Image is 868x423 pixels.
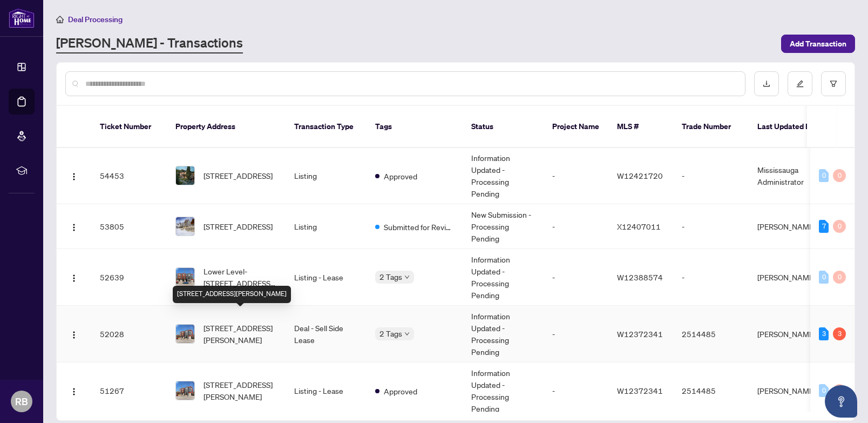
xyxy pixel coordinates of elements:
[673,106,749,148] th: Trade Number
[544,147,608,204] td: -
[404,331,410,337] span: down
[176,325,194,343] img: thumbnail-img
[833,384,846,397] div: 0
[617,221,661,231] span: X12407011
[830,80,837,88] span: filter
[821,71,846,96] button: filter
[749,249,830,306] td: [PERSON_NAME]
[384,221,454,233] span: Submitted for Review
[544,204,608,249] td: -
[56,16,64,23] span: home
[749,306,830,362] td: [PERSON_NAME]
[796,80,804,88] span: edit
[204,322,277,346] span: [STREET_ADDRESS][PERSON_NAME]
[617,171,663,180] span: W12421720
[91,147,167,204] td: 54453
[781,35,855,53] button: Add Transaction
[617,272,663,282] span: W12388574
[833,220,846,233] div: 0
[819,271,829,284] div: 0
[65,167,83,184] button: Logo
[544,249,608,306] td: -
[70,331,78,339] img: Logo
[91,362,167,419] td: 51267
[833,169,846,182] div: 0
[167,106,286,148] th: Property Address
[56,34,243,53] a: [PERSON_NAME] - Transactions
[91,106,167,148] th: Ticket Number
[754,71,779,96] button: download
[176,217,194,236] img: thumbnail-img
[176,166,194,185] img: thumbnail-img
[544,362,608,419] td: -
[384,170,417,182] span: Approved
[819,327,829,340] div: 3
[70,274,78,283] img: Logo
[749,106,830,148] th: Last Updated By
[286,147,367,204] td: Listing
[463,106,544,148] th: Status
[379,271,402,283] span: 2 Tags
[673,362,749,419] td: 2514485
[204,265,277,289] span: Lower Level-[STREET_ADDRESS][PERSON_NAME]
[463,147,544,204] td: Information Updated - Processing Pending
[673,306,749,362] td: 2514485
[176,268,194,286] img: thumbnail-img
[91,249,167,306] td: 52639
[788,71,812,96] button: edit
[379,327,402,340] span: 2 Tags
[763,80,770,88] span: download
[65,325,83,343] button: Logo
[65,218,83,235] button: Logo
[833,327,846,340] div: 3
[833,271,846,284] div: 0
[463,362,544,419] td: Information Updated - Processing Pending
[617,329,663,339] span: W12372341
[673,147,749,204] td: -
[825,385,857,418] button: Open asap
[544,306,608,362] td: -
[176,381,194,400] img: thumbnail-img
[15,394,28,409] span: RB
[286,362,367,419] td: Listing - Lease
[819,169,829,182] div: 0
[173,286,291,303] div: [STREET_ADDRESS][PERSON_NAME]
[68,15,123,24] span: Deal Processing
[70,172,78,181] img: Logo
[463,249,544,306] td: Information Updated - Processing Pending
[286,204,367,249] td: Listing
[617,386,663,395] span: W12372341
[204,379,277,402] span: [STREET_ADDRESS][PERSON_NAME]
[286,249,367,306] td: Listing - Lease
[91,204,167,249] td: 53805
[608,106,673,148] th: MLS #
[819,384,829,397] div: 0
[91,306,167,362] td: 52028
[673,204,749,249] td: -
[204,170,273,182] span: [STREET_ADDRESS]
[384,385,417,397] span: Approved
[286,306,367,362] td: Deal - Sell Side Lease
[286,106,367,148] th: Transaction Type
[70,223,78,232] img: Logo
[463,306,544,362] td: Information Updated - Processing Pending
[819,220,829,233] div: 7
[70,387,78,396] img: Logo
[9,8,35,28] img: logo
[749,147,830,204] td: Mississauga Administrator
[367,106,463,148] th: Tags
[749,204,830,249] td: [PERSON_NAME]
[673,249,749,306] td: -
[749,362,830,419] td: [PERSON_NAME]
[65,382,83,399] button: Logo
[65,268,83,286] button: Logo
[463,204,544,249] td: New Submission - Processing Pending
[790,35,846,52] span: Add Transaction
[204,220,273,232] span: [STREET_ADDRESS]
[544,106,608,148] th: Project Name
[404,274,410,280] span: down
